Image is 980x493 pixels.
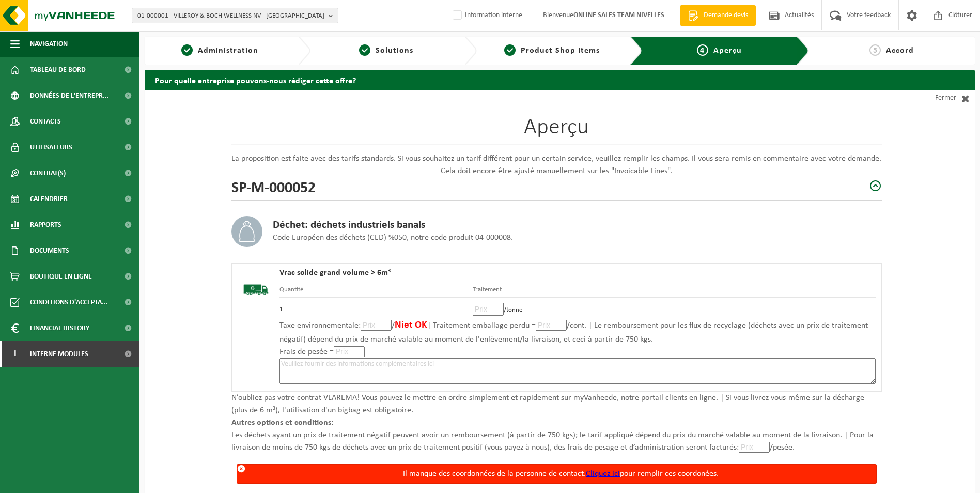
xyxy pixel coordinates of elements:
[279,298,473,318] td: 1
[473,285,876,298] th: Traitement
[279,285,473,298] th: Quantité
[231,177,316,195] h2: SP-M-000052
[30,238,69,264] span: Documents
[30,109,61,134] span: Contacts
[145,70,975,90] h2: Pour quelle entreprise pouvons-nous rédiger cette offre?
[482,44,622,57] a: 3Product Shop Items
[473,298,876,318] td: /tonne
[273,219,513,232] h3: Déchet: déchets industriels banals
[359,44,370,56] span: 2
[650,44,788,57] a: 4Aperçu
[395,320,427,330] span: Niet OK
[882,90,975,106] a: Fermer
[231,429,882,454] p: Les déchets ayant un prix de traitement négatif peuvent avoir un remboursement (à partir de 750 k...
[521,47,600,55] span: Product Shop Items
[30,315,89,341] span: Financial History
[30,57,86,83] span: Tableau de bord
[504,44,516,56] span: 3
[713,47,742,55] span: Aperçu
[30,212,61,238] span: Rapports
[30,160,66,186] span: Contrat(s)
[316,44,456,57] a: 2Solutions
[30,289,108,315] span: Conditions d'accepta...
[697,44,708,56] span: 4
[181,44,193,56] span: 1
[231,392,882,417] p: N’oubliez pas votre contrat VLAREMA! Vous pouvez le mettre en ordre simplement et rapidement sur ...
[536,320,567,331] input: Prix
[739,442,770,453] input: Prix
[198,47,258,55] span: Administration
[279,346,876,358] p: Frais de pesée =
[680,5,756,26] a: Demande devis
[376,47,413,55] span: Solutions
[701,10,751,21] span: Demande devis
[334,346,365,357] input: Prix
[137,8,324,24] span: 01-000001 - VILLEROY & BOCH WELLNESS NV - [GEOGRAPHIC_DATA]
[869,44,881,56] span: 5
[231,152,882,177] p: La proposition est faite avec des tarifs standards. Si vous souhaitez un tarif différent pour un ...
[238,269,274,311] img: BL-SO-LV.png
[132,8,338,23] button: 01-000001 - VILLEROY & BOCH WELLNESS NV - [GEOGRAPHIC_DATA]
[30,341,88,367] span: Interne modules
[231,417,882,429] p: Autres options et conditions:
[150,44,290,57] a: 1Administration
[30,31,68,57] span: Navigation
[30,264,92,289] span: Boutique en ligne
[245,465,876,483] div: Il manque des coordonnées de la personne de contact. pour remplir ces coordonées.
[450,8,522,23] label: Information interne
[273,232,513,244] p: Code Européen des déchets (CED) %050, notre code produit 04-000008.
[30,134,72,160] span: Utilisateurs
[473,303,504,316] input: Prix
[279,318,876,346] p: Taxe environnementale: / | Traitement emballage perdu = /cont. | Le remboursement pour les flux d...
[361,320,392,331] input: Prix
[814,44,970,57] a: 5Accord
[30,186,68,212] span: Calendrier
[30,83,109,109] span: Données de l'entrepr...
[586,470,620,478] a: Cliquez ici
[231,116,882,145] h1: Aperçu
[886,47,914,55] span: Accord
[573,11,664,19] strong: ONLINE SALES TEAM NIVELLES
[279,269,876,277] h4: Vrac solide grand volume > 6m³
[10,341,20,367] span: I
